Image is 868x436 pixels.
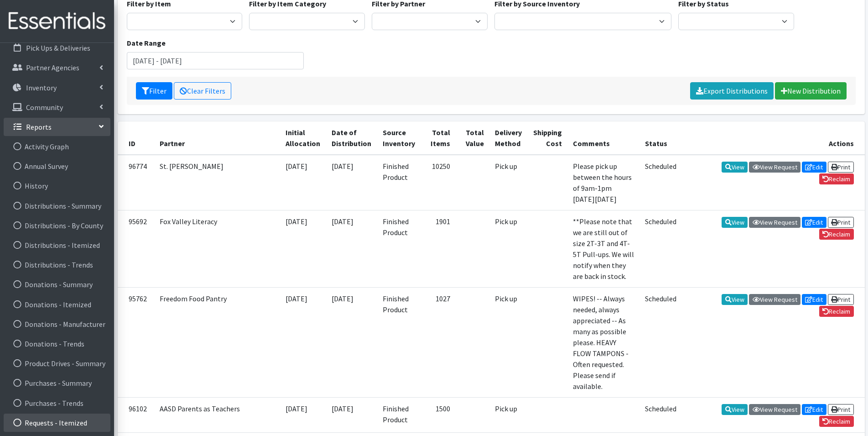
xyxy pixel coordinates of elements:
[118,397,154,432] td: 96102
[280,155,326,210] td: [DATE]
[280,397,326,432] td: [DATE]
[828,217,854,228] a: Print
[690,82,774,100] a: Export Distributions
[421,210,456,287] td: 1901
[326,121,377,155] th: Date of Distribution
[4,98,110,116] a: Community
[154,287,281,397] td: Freedom Food Pantry
[4,197,110,215] a: Distributions - Summary
[4,335,110,353] a: Donations - Trends
[802,294,826,305] a: Edit
[722,294,748,305] a: View
[26,83,57,92] p: Inventory
[4,315,110,333] a: Donations - Manufacturer
[127,52,304,69] input: January 1, 2011 - December 31, 2011
[26,122,52,131] p: Reports
[118,210,154,287] td: 95692
[154,155,281,210] td: St. [PERSON_NAME]
[819,229,854,240] a: Reclaim
[326,287,377,397] td: [DATE]
[819,416,854,427] a: Reclaim
[4,414,110,432] a: Requests - Itemized
[4,6,110,37] img: HumanEssentials
[828,162,854,173] a: Print
[26,43,90,53] p: Pick Ups & Deliveries
[722,217,748,228] a: View
[802,217,826,228] a: Edit
[26,103,63,112] p: Community
[828,294,854,305] a: Print
[377,210,421,287] td: Finished Product
[421,287,456,397] td: 1027
[567,155,640,210] td: Please pick up between the hours of 9am-1pm [DATE][DATE]
[4,39,110,57] a: Pick Ups & Deliveries
[639,397,682,432] td: Scheduled
[421,155,456,210] td: 10250
[4,275,110,294] a: Donations - Summary
[154,210,281,287] td: Fox Valley Literacy
[489,397,528,432] td: Pick up
[802,404,826,415] a: Edit
[749,404,800,415] a: View Request
[722,404,748,415] a: View
[567,121,640,155] th: Comments
[4,137,110,156] a: Activity Graph
[749,217,800,228] a: View Request
[4,216,110,235] a: Distributions - By County
[819,306,854,317] a: Reclaim
[819,173,854,184] a: Reclaim
[527,121,567,155] th: Shipping Cost
[489,287,528,397] td: Pick up
[118,155,154,210] td: 96774
[4,236,110,254] a: Distributions - Itemized
[377,287,421,397] td: Finished Product
[4,256,110,274] a: Distributions - Trends
[26,63,79,72] p: Partner Agencies
[136,82,172,100] button: Filter
[377,121,421,155] th: Source Inventory
[639,155,682,210] td: Scheduled
[489,155,528,210] td: Pick up
[639,287,682,397] td: Scheduled
[377,155,421,210] td: Finished Product
[154,121,281,155] th: Partner
[567,287,640,397] td: WIPES! -- Always needed, always appreciated -- As many as possible please. HEAVY FLOW TAMPONS - O...
[4,157,110,175] a: Annual Survey
[280,210,326,287] td: [DATE]
[4,58,110,77] a: Partner Agencies
[118,121,154,155] th: ID
[4,295,110,314] a: Donations - Itemized
[639,210,682,287] td: Scheduled
[4,394,110,412] a: Purchases - Trends
[802,162,826,173] a: Edit
[749,294,800,305] a: View Request
[749,162,800,173] a: View Request
[828,404,854,415] a: Print
[326,210,377,287] td: [DATE]
[4,118,110,136] a: Reports
[775,82,847,100] a: New Distribution
[722,162,748,173] a: View
[567,210,640,287] td: **Please note that we are still out of size 2T-3T and 4T-5T Pull-ups. We will notify when they ar...
[326,155,377,210] td: [DATE]
[280,287,326,397] td: [DATE]
[280,121,326,155] th: Initial Allocation
[639,121,682,155] th: Status
[421,397,456,432] td: 1500
[154,397,281,432] td: AASD Parents as Teachers
[489,121,528,155] th: Delivery Method
[489,210,528,287] td: Pick up
[174,82,231,100] a: Clear Filters
[118,287,154,397] td: 95762
[377,397,421,432] td: Finished Product
[4,374,110,392] a: Purchases - Summary
[127,37,166,48] label: Date Range
[456,121,489,155] th: Total Value
[326,397,377,432] td: [DATE]
[4,79,110,97] a: Inventory
[421,121,456,155] th: Total Items
[4,354,110,373] a: Product Drives - Summary
[682,121,865,155] th: Actions
[4,177,110,195] a: History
